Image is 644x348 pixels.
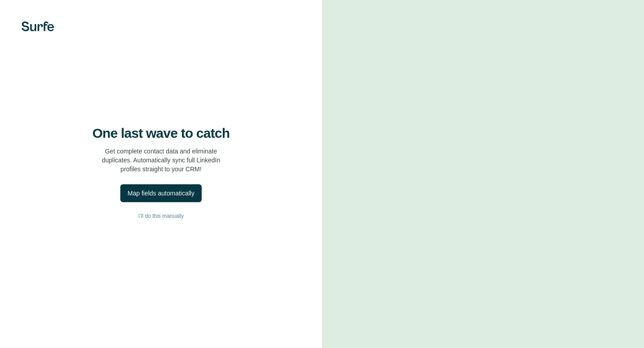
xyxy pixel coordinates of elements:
div: Map fields automatically [127,189,194,198]
button: Map fields automatically [120,184,201,202]
span: I’ll do this manually [138,212,183,220]
img: Surfe's logo [21,21,54,31]
p: Get complete contact data and eliminate duplicates. Automatically sync full LinkedIn profiles str... [102,147,220,174]
button: I’ll do this manually [18,209,304,223]
h4: One last wave to catch [93,125,230,141]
